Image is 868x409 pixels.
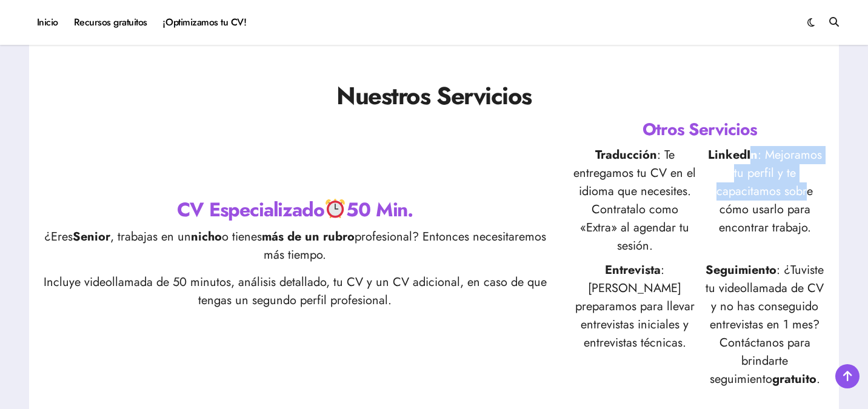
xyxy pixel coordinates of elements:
[41,228,549,264] p: ¿Eres , trabajas en un o tienes profesional? Entonces necesitaremos más tiempo.
[703,261,827,388] p: : ¿Tuviste tu videollamada de CV y no has conseguido entrevistas en 1 mes? Contáctanos para brind...
[262,228,355,245] strong: más de un rubro
[595,146,657,164] strong: Traducción
[573,261,696,388] p: : [PERSON_NAME] preparamos para llevar entrevistas iniciales y entrevistas técnicas.
[708,146,758,164] strong: LinkedIn
[573,146,696,255] p: : Te entregamos tu CV en el idioma que necesites. Contratalo como «Extra» al agendar tu sesión.
[29,6,66,39] a: Inicio
[41,79,827,113] h1: Nuestros Servicios
[73,228,110,245] strong: Senior
[772,370,816,388] strong: gratuito
[41,273,549,310] p: Incluye videollamada de 50 minutos, análisis detallado, tu CV y un CV adicional, en caso de que t...
[66,6,155,39] a: Recursos gratuitos
[605,261,661,279] strong: Entrevista
[706,261,776,279] strong: Seguimiento
[573,118,827,141] h3: Otros Servicios
[41,196,549,224] h2: CV Especializado 50 Min.
[191,228,222,245] strong: nicho
[703,146,827,255] p: : Mejoramos tu perfil y te capacitamos sobre cómo usarlo para encontrar trabajo.
[155,6,254,39] a: ¡Optimizamos tu CV!
[326,199,345,218] img: ⏰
